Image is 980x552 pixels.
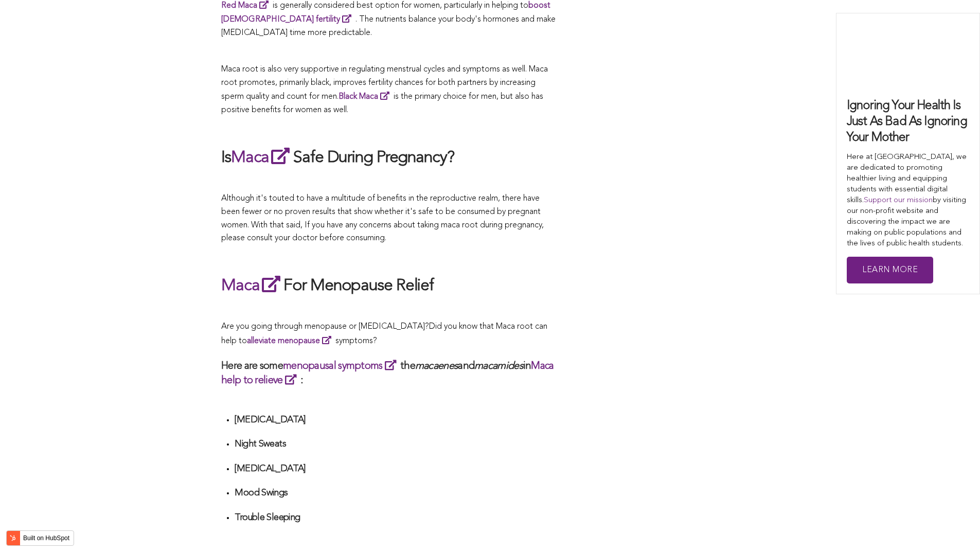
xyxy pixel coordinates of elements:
[338,93,378,101] strong: Black Maca
[221,194,544,242] span: Although it's touted to have a multitude of benefits in the reproductive realm, there have been f...
[235,512,556,524] h4: Trouble Sleeping
[221,2,556,37] span: is generally considered best option for women, particularly in helping to . The nutrients balance...
[235,487,556,499] h4: Mood Swings
[847,257,933,284] a: Learn More
[221,278,283,294] a: Maca
[474,361,523,371] em: macamides
[221,323,429,331] span: Are you going through menopause or [MEDICAL_DATA]?
[221,65,548,114] span: Maca root is also very supportive in regulating menstrual cycles and symptoms as well. Maca root ...
[235,438,556,450] h4: Night Sweats
[19,531,74,545] label: Built on HubSpot
[235,414,556,426] h4: [MEDICAL_DATA]
[221,359,556,387] h3: Here are some the and in :
[6,530,74,546] button: Built on HubSpot
[221,274,556,297] h2: For Menopause Relief
[235,463,556,475] h4: [MEDICAL_DATA]
[221,146,556,169] h2: Is Safe During Pregnancy?
[7,532,19,544] img: HubSpot sprocket logo
[338,93,394,101] a: Black Maca
[283,361,400,371] a: menopausal symptoms
[221,361,554,386] a: Maca help to relieve
[231,150,293,166] a: Maca
[221,2,273,10] a: Red Maca
[929,503,980,552] iframe: Chat Widget
[415,361,458,371] em: macaenes
[247,337,335,345] a: alleviate menopause
[221,2,257,10] strong: Red Maca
